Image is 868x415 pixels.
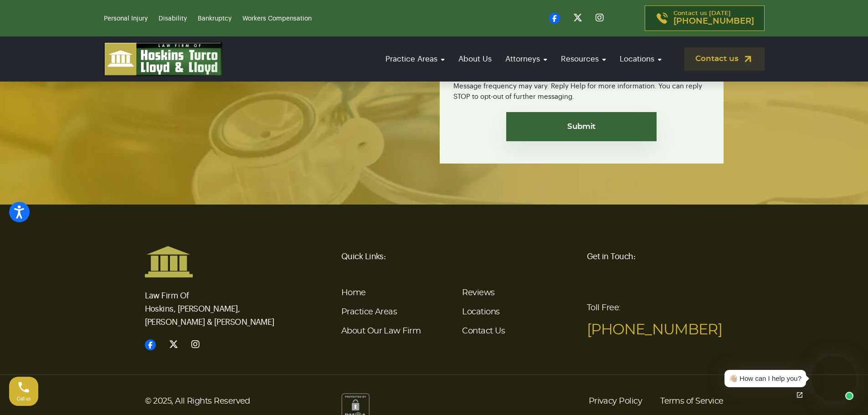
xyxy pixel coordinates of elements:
a: Attorneys [501,46,552,72]
a: Reviews [462,289,494,297]
a: Privacy Policy [589,393,642,410]
a: Locations [615,46,666,72]
a: Open chat [790,385,809,405]
a: Disability [159,15,187,22]
input: Submit [506,112,657,141]
a: Contact us [684,47,765,71]
p: Contact us [DATE] [673,10,754,26]
a: Content Protection by DMCA.com [341,403,370,410]
a: Contact us [DATE][PHONE_NUMBER] [645,5,765,31]
img: logo [104,42,222,76]
a: About Our Law Firm [341,327,421,335]
img: Hoskins and Turco Logo [145,246,193,277]
a: [PHONE_NUMBER] [587,323,722,337]
p: © 2025, All Rights Reserved [145,393,330,410]
a: Terms of Service [660,393,723,410]
a: Personal Injury [104,15,148,22]
a: Home [341,289,366,297]
p: Law Firm Of Hoskins, [PERSON_NAME], [PERSON_NAME] & [PERSON_NAME] [145,278,282,329]
a: Bankruptcy [198,15,231,22]
a: Locations [462,308,499,316]
span: Call us [17,396,31,401]
a: Workers Compensation [242,15,312,22]
a: Practice Areas [381,46,449,72]
a: Practice Areas [341,308,397,316]
a: Resources [556,46,611,72]
a: About Us [454,46,496,72]
h6: Get in Touch: [587,246,724,267]
span: [PHONE_NUMBER] [673,17,754,26]
a: Contact Us [462,327,505,335]
h6: Quick Links: [341,246,576,267]
p: Toll Free: [587,297,724,341]
div: 👋🏼 How can I help you? [729,374,801,384]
